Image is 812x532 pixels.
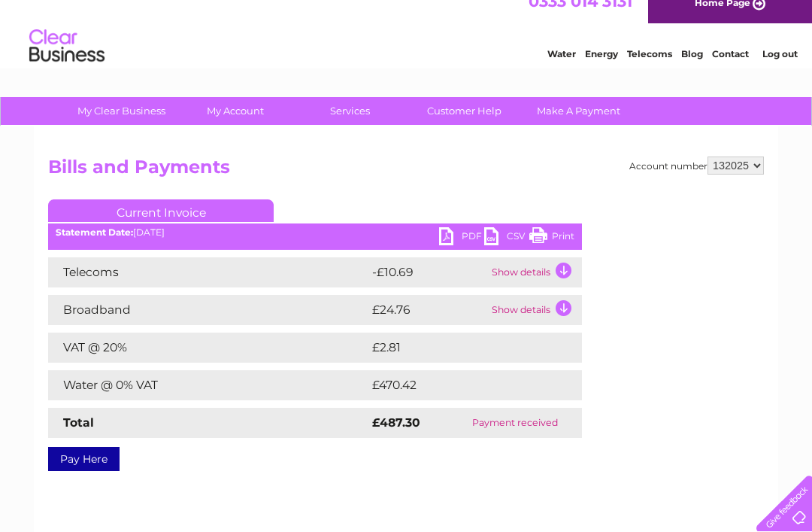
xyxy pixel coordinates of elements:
[517,97,641,125] a: Make A Payment
[48,227,582,238] div: [DATE]
[488,257,582,287] td: Show details
[547,64,576,75] a: Water
[439,227,484,249] a: PDF
[448,408,582,438] td: Payment received
[372,415,420,430] strong: £487.30
[681,64,703,75] a: Blog
[585,64,618,75] a: Energy
[627,64,672,75] a: Telecoms
[56,226,133,238] b: Statement Date:
[368,295,488,325] td: £24.76
[174,97,298,125] a: My Account
[368,333,545,363] td: £2.81
[629,157,764,175] div: Account number
[48,447,120,471] a: Pay Here
[29,39,105,85] img: logo.png
[288,97,412,125] a: Services
[48,333,368,363] td: VAT @ 20%
[48,199,274,222] a: Current Invoice
[712,64,749,75] a: Contact
[368,370,555,400] td: £470.42
[48,257,368,287] td: Telecoms
[52,8,762,73] div: Clear Business is a trading name of Verastar Limited (registered in [GEOGRAPHIC_DATA] No. 3667643...
[368,257,488,287] td: -£10.69
[488,295,582,325] td: Show details
[402,97,526,125] a: Customer Help
[762,64,798,75] a: Log out
[529,227,574,249] a: Print
[63,415,94,430] strong: Total
[59,97,183,125] a: My Clear Business
[48,295,368,325] td: Broadband
[484,227,529,249] a: CSV
[48,370,368,400] td: Water @ 0% VAT
[48,157,764,185] h2: Bills and Payments
[529,8,632,26] a: 0333 014 3131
